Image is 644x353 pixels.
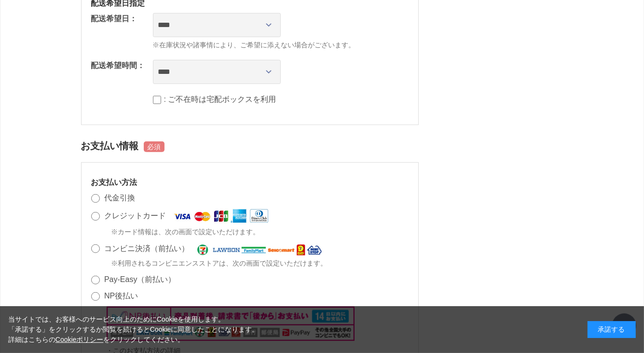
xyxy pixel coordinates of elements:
label: : ご不在時は宅配ボックスを利用 [164,95,276,103]
img: クレジットカード [173,209,268,224]
label: NP後払い [104,292,138,300]
a: Cookieポリシー [55,336,104,343]
div: 承諾する [588,321,636,338]
div: 当サイトでは、お客様へのサービス向上のためにCookieを使用します。 「承諾する」をクリックするか閲覧を続けるとCookieに同意したことになります。 詳細はこちらの をクリックしてください。 [8,314,259,345]
label: Pay-Easy（前払い） [104,275,176,283]
label: クレジットカード [104,212,166,220]
dt: 配送希望時間： [91,60,145,71]
span: ※在庫状況や諸事情により、ご希望に添えない場合がございます。 [153,40,409,50]
h3: お支払い方法 [91,177,409,187]
dt: 配送希望日： [91,13,137,25]
span: ※利用されるコンビニエンスストアは、次の画面で設定いただけます。 [111,258,328,268]
label: 代金引換 [104,194,135,202]
img: コンビニ決済（前払い） [196,242,323,256]
label: コンビニ決済（前払い） [104,244,189,253]
span: ※カード情報は、次の画面で設定いただけます。 [111,227,260,237]
h2: お支払い情報 [81,135,419,157]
